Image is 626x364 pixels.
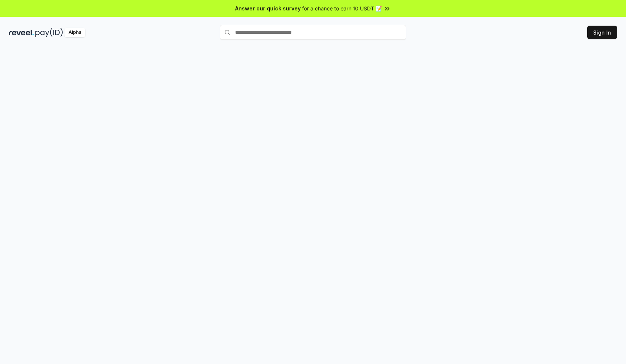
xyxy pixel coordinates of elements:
[64,28,85,37] div: Alpha
[587,26,617,39] button: Sign In
[235,4,301,12] span: Answer our quick survey
[35,28,63,37] img: pay_id
[9,28,34,37] img: reveel_dark
[302,4,382,12] span: for a chance to earn 10 USDT 📝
